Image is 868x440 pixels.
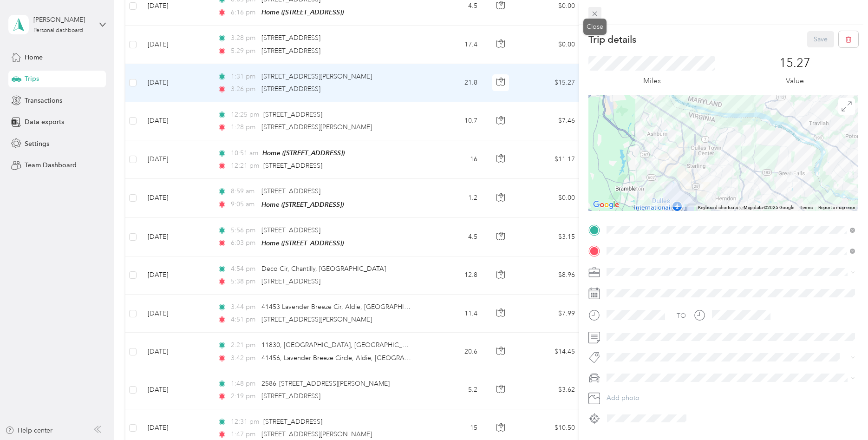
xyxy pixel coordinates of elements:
[698,204,738,211] button: Keyboard shortcuts
[591,199,621,211] a: Open this area in Google Maps (opens a new window)
[800,205,813,210] a: Terms (opens in new tab)
[643,75,661,87] p: Miles
[779,56,810,71] p: 15.27
[677,311,686,321] div: TO
[818,205,855,210] a: Report a map error
[583,19,607,35] div: Close
[786,75,804,87] p: Value
[603,392,858,405] button: Add photo
[591,199,621,211] img: Google
[588,33,636,46] p: Trip details
[816,388,868,440] iframe: Everlance-gr Chat Button Frame
[744,205,794,210] span: Map data ©2025 Google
